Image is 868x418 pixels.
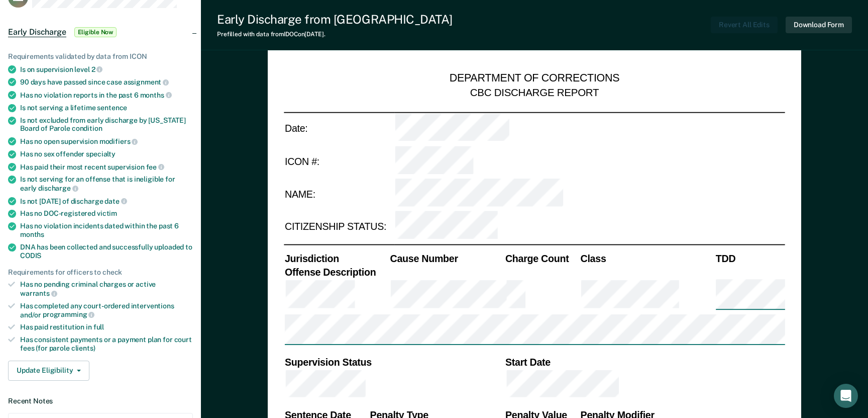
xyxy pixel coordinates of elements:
div: Has no DOC-registered [20,209,193,218]
span: modifiers [99,137,138,145]
button: Revert All Edits [711,17,778,33]
div: Has consistent payments or a payment plan for court fees (for parole [20,336,193,353]
div: Has no violation incidents dated within the past 6 [20,222,193,239]
div: Has completed any court-ordered interventions and/or [20,302,193,319]
th: Offense Description [284,266,389,279]
span: months [140,91,172,99]
th: TDD [715,253,785,266]
span: sentence [97,104,127,112]
th: Cause Number [389,253,504,266]
td: NAME: [284,178,394,210]
td: ICON #: [284,145,394,178]
div: Has paid restitution in [20,323,193,331]
td: Date: [284,112,394,145]
span: condition [72,124,102,132]
th: Charge Count [504,253,580,266]
th: Class [580,253,715,266]
span: 2 [91,65,103,73]
span: programming [43,310,94,318]
span: discharge [38,184,78,192]
div: Open Intercom Messenger [834,384,858,408]
span: fee [146,163,164,171]
th: Start Date [504,356,785,369]
span: date [104,197,127,205]
div: Has no sex offender [20,150,193,158]
span: victim [97,209,117,217]
span: months [20,230,44,238]
div: Prefilled with data from IDOC on [DATE] . [217,31,453,38]
span: Eligible Now [74,27,117,37]
button: Download Form [786,17,852,33]
div: Has paid their most recent supervision [20,162,193,172]
span: CODIS [20,252,41,260]
div: Is not serving for an offense that is ineligible for early [20,175,193,192]
span: Early Discharge [8,27,66,37]
div: DNA has been collected and successfully uploaded to [20,243,193,260]
div: Is not serving a lifetime [20,104,193,112]
div: Requirements validated by data from ICON [8,52,193,61]
div: Requirements for officers to check [8,268,193,277]
div: Is not excluded from early discharge by [US_STATE] Board of Parole [20,116,193,133]
div: Has no pending criminal charges or active [20,280,193,297]
th: Supervision Status [284,356,504,369]
span: specialty [86,150,116,158]
th: Jurisdiction [284,253,389,266]
span: warrants [20,289,57,297]
div: Early Discharge from [GEOGRAPHIC_DATA] [217,12,453,27]
span: assignment [124,78,169,86]
div: DEPARTMENT OF CORRECTIONS [450,71,620,86]
span: clients) [71,344,95,352]
td: CITIZENSHIP STATUS: [284,210,394,243]
div: CBC DISCHARGE REPORT [470,86,599,99]
div: Is not [DATE] of discharge [20,197,193,206]
div: Has no violation reports in the past 6 [20,91,193,100]
span: full [93,323,104,331]
div: 90 days have passed since case [20,77,193,87]
button: Update Eligibility [8,361,89,381]
div: Is on supervision level [20,65,193,74]
div: Has no open supervision [20,137,193,146]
